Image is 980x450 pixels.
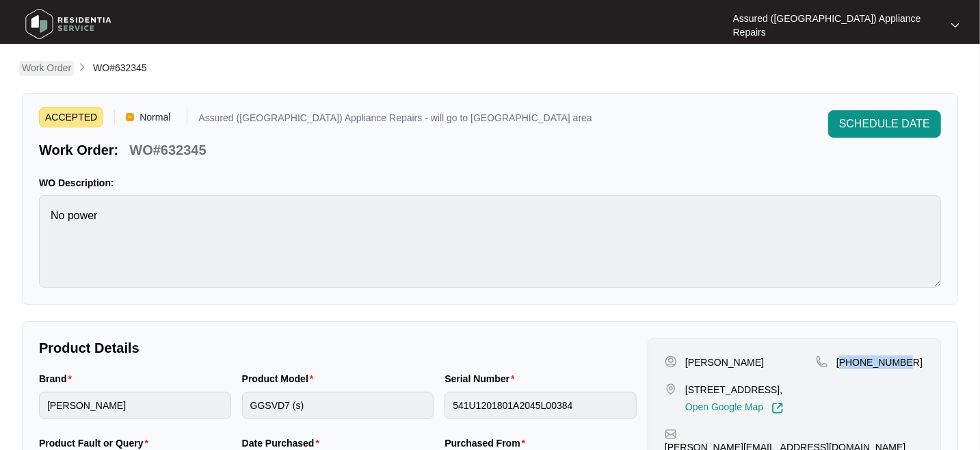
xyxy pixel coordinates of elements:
[685,383,784,397] p: [STREET_ADDRESS],
[242,392,434,419] input: Product Model
[22,61,71,75] p: Work Order
[93,62,147,73] span: WO#632345
[39,140,118,160] p: Work Order:
[39,195,941,288] textarea: No power
[134,107,176,127] span: Normal
[828,110,941,138] button: SCHEDULE DATE
[771,402,784,414] img: Link-External
[816,355,828,368] img: map-pin
[19,61,74,76] a: Work Order
[39,392,231,419] input: Brand
[445,372,520,386] label: Serial Number
[242,436,325,450] label: Date Purchased
[77,62,88,73] img: chevron-right
[39,436,154,450] label: Product Fault or Query
[39,176,941,190] p: WO Description:
[242,372,319,386] label: Product Model
[21,3,116,45] img: residentia service logo
[445,392,637,419] input: Serial Number
[839,116,930,132] span: SCHEDULE DATE
[733,12,939,39] p: Assured ([GEOGRAPHIC_DATA]) Appliance Repairs
[129,140,206,160] p: WO#632345
[39,107,103,127] span: ACCEPTED
[665,428,677,440] img: map-pin
[951,22,959,29] img: dropdown arrow
[836,355,923,369] p: [PHONE_NUMBER]
[198,113,592,127] p: Assured ([GEOGRAPHIC_DATA]) Appliance Repairs - will go to [GEOGRAPHIC_DATA] area
[665,383,677,395] img: map-pin
[685,402,784,414] a: Open Google Map
[39,372,77,386] label: Brand
[685,355,764,369] p: [PERSON_NAME]
[126,113,134,121] img: Vercel Logo
[39,338,637,358] p: Product Details
[665,355,677,368] img: user-pin
[445,436,531,450] label: Purchased From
